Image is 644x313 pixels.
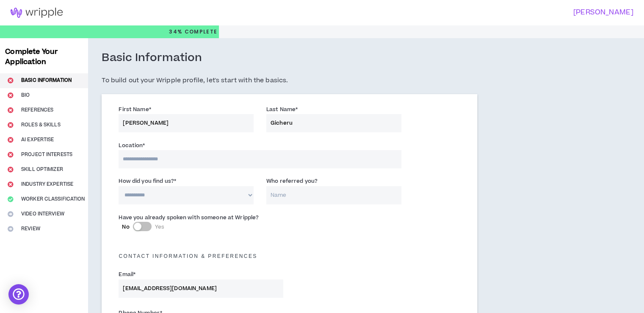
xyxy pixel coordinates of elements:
label: First Name [119,103,151,116]
label: Location [119,139,145,152]
input: First Name [119,114,254,132]
span: No [122,223,129,231]
input: Enter Email [119,279,283,298]
input: Name [266,186,401,204]
button: NoYes [133,222,152,231]
label: Have you already spoken with someone at Wripple? [119,211,259,224]
span: Yes [155,223,164,231]
label: How did you find us? [119,174,176,188]
label: Email [119,268,135,281]
input: Last Name [266,114,401,132]
h5: To build out your Wripple profile, let's start with the basics. [102,75,477,86]
h3: [PERSON_NAME] [317,8,633,17]
h3: Basic Information [102,51,202,65]
label: Who referred you? [266,174,318,188]
label: Last Name [266,103,298,116]
p: 34% [169,25,217,38]
h5: Contact Information & preferences [112,253,467,259]
h3: Complete Your Application [2,47,86,67]
span: Complete [182,28,217,36]
div: Open Intercom Messenger [8,284,29,305]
